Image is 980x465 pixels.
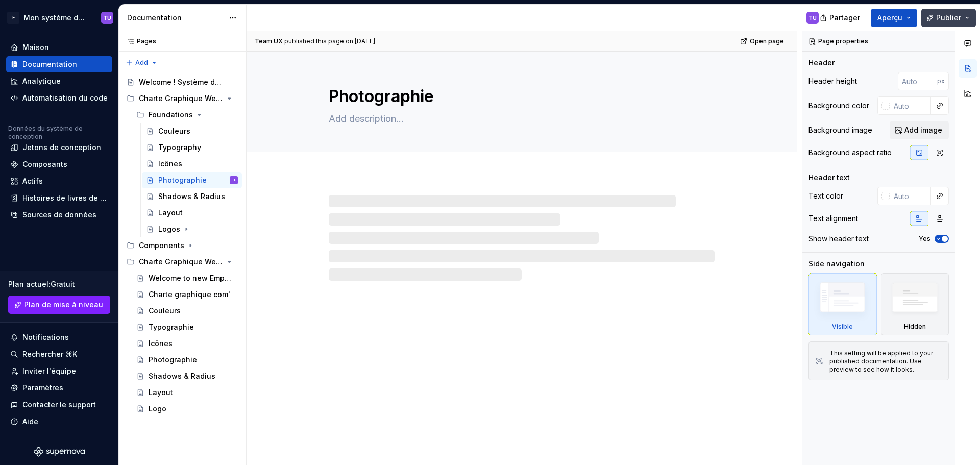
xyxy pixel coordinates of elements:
[132,303,242,319] a: Couleurs
[142,123,242,139] a: Couleurs
[904,323,926,331] div: Hidden
[6,380,112,396] a: Paramètres
[808,76,857,86] div: Header height
[6,329,112,346] button: Notifications
[815,9,867,27] button: Partager
[829,349,942,374] div: This setting will be applied to your published documentation. Use preview to see how it looks.
[142,139,242,156] a: Typography
[937,77,945,85] p: px
[232,175,236,185] div: TU
[6,363,112,379] a: Inviter l'équipe
[24,300,103,309] font: Plan de mise à niveau
[898,72,937,90] input: Auto
[22,210,96,219] font: Sources de données
[34,447,85,457] svg: Logo Supernova
[158,208,183,218] div: Layout
[149,322,194,332] div: Typographie
[122,74,242,417] div: Page tree
[6,207,112,223] a: Sources de données
[871,9,917,27] button: Aperçu
[22,177,43,185] font: Actifs
[6,39,112,56] a: Maison
[936,13,961,22] font: Publier
[122,56,161,70] button: Add
[149,355,197,365] div: Photographie
[122,254,242,270] div: Charte Graphique Web 2025
[22,60,77,68] font: Documentation
[51,280,75,288] font: Gratuit
[919,235,930,243] label: Yes
[808,259,865,269] div: Side navigation
[890,121,949,139] button: Add image
[737,34,789,48] a: Open page
[8,296,110,314] a: Plan de mise à niveau
[808,191,843,201] div: Text color
[6,173,112,189] a: Actifs
[8,125,83,140] font: Données du système de conception
[6,397,112,413] button: Contacter le support
[327,84,713,109] textarea: Photographie
[48,280,51,288] font: :
[8,280,48,288] font: Plan actuel
[132,107,242,123] div: Foundations
[139,93,223,104] div: Charte Graphique Web 2024
[22,93,108,102] font: Automatisation du code
[22,193,125,202] font: Histoires de livres de contes
[22,366,76,375] font: Inviter l'équipe
[149,371,215,381] div: Shadows & Radius
[808,101,869,111] div: Background color
[132,286,242,303] a: Charte graphique com'
[132,352,242,368] a: Photographie
[132,384,242,401] a: Layout
[750,37,784,45] span: Open page
[808,14,817,22] div: TU
[132,368,242,384] a: Shadows & Radius
[808,148,892,158] div: Background aspect ratio
[132,319,242,335] a: Typographie
[149,338,173,349] div: Icônes
[149,404,166,414] div: Logo
[808,273,877,335] div: Visible
[829,13,860,22] font: Partager
[132,401,242,417] a: Logo
[158,142,201,153] div: Typography
[22,77,61,85] font: Analytique
[122,237,242,254] div: Components
[127,13,182,22] font: Documentation
[6,90,112,106] a: Automatisation du code
[142,172,242,188] a: PhotographieTU
[158,175,207,185] div: Photographie
[142,221,242,237] a: Logos
[149,289,230,300] div: Charte graphique com'
[921,9,976,27] button: Publier
[6,56,112,72] a: Documentation
[132,270,242,286] a: Welcome to new Empruntis 2025
[158,159,182,169] div: Icônes
[2,7,116,29] button: EMon système de conceptionTU
[132,335,242,352] a: Icônes
[22,160,67,168] font: Composants
[158,224,180,234] div: Logos
[139,257,223,267] div: Charte Graphique Web 2025
[255,37,283,45] span: Team UX
[12,15,15,20] font: E
[808,58,835,68] div: Header
[22,417,38,426] font: Aide
[890,187,931,205] input: Auto
[23,13,125,22] font: Mon système de conception
[22,350,77,358] font: Rechercher ⌘K
[137,37,156,45] font: Pages
[22,333,69,341] font: Notifications
[808,173,850,183] div: Header text
[832,323,853,331] div: Visible
[149,110,193,120] div: Foundations
[122,74,242,90] a: Welcome ! Système de conception - Empruntis
[142,156,242,172] a: Icônes
[808,234,869,244] div: Show header text
[808,213,858,224] div: Text alignment
[6,73,112,89] a: Analytique
[881,273,949,335] div: Hidden
[904,125,942,135] span: Add image
[135,59,148,67] span: Add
